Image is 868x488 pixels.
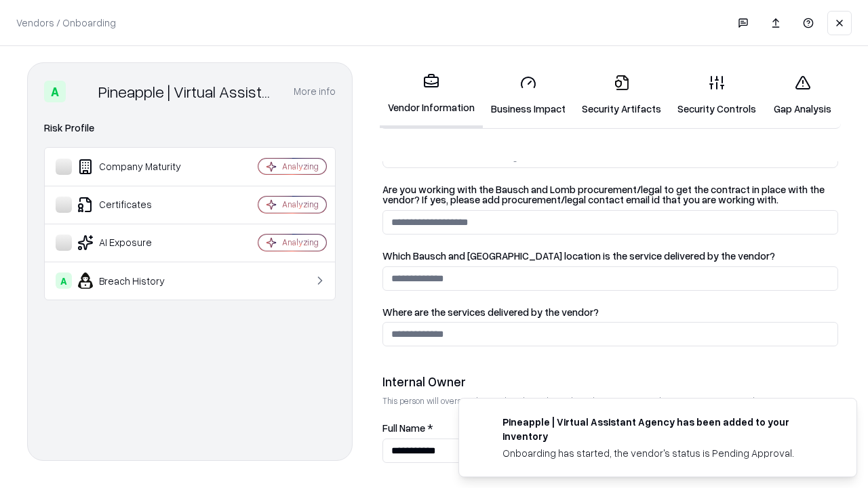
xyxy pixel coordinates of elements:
div: Analyzing [282,237,319,248]
div: Breach History [56,272,218,289]
div: Analyzing [282,199,319,210]
label: Are you working with the Bausch and Lomb procurement/legal to get the contract in place with the ... [382,184,838,205]
div: Analyzing [282,161,319,172]
label: Which Bausch and [GEOGRAPHIC_DATA] location is the service delivered by the vendor? [382,251,838,261]
div: Company Maturity [56,159,218,175]
div: Certificates [56,197,218,213]
p: Vendors / Onboarding [16,16,116,30]
div: Internal Owner [382,373,838,390]
img: trypineapple.com [475,415,492,431]
div: Pineapple | Virtual Assistant Agency [98,81,277,102]
a: Business Impact [483,64,574,127]
div: A [56,272,72,289]
label: Where are the services delivered by the vendor? [382,307,838,317]
img: Pineapple | Virtual Assistant Agency [71,81,93,102]
p: This person will oversee the vendor relationship and coordinate any required assessments or appro... [382,395,838,407]
div: A [44,81,66,102]
button: More info [294,79,336,104]
a: Security Artifacts [574,64,669,127]
label: Full Name * [382,423,838,433]
div: Pineapple | Virtual Assistant Agency has been added to your inventory [502,415,824,443]
a: Vendor Information [380,62,483,128]
a: Security Controls [669,64,764,127]
div: Risk Profile [44,120,336,136]
a: Gap Analysis [764,64,841,127]
div: AI Exposure [56,235,218,251]
div: Onboarding has started, the vendor's status is Pending Approval. [502,446,824,460]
